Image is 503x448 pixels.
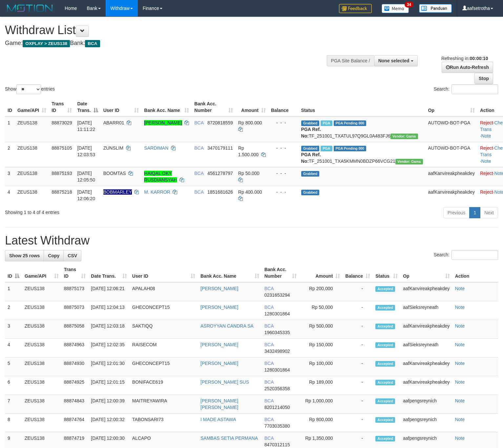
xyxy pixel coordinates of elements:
td: - [343,320,373,339]
span: 88875193 [52,171,72,176]
td: ZEUS138 [15,167,49,186]
td: aafpengsreynich [400,414,452,432]
td: aafKanvireakpheakdey [400,282,452,301]
th: Date Trans.: activate to sort column descending [74,98,100,117]
td: Rp 1,000,000 [299,395,343,414]
span: BCA [194,120,203,125]
span: Accepted [375,417,395,423]
td: Rp 50,000 [299,301,343,320]
span: BCA [264,436,274,441]
td: ZEUS138 [15,142,49,167]
td: 88875173 [61,282,89,301]
span: CSV [68,253,77,258]
span: BCA [264,305,274,310]
span: Show 25 rows [9,253,40,258]
td: aafSieksreyneath [400,301,452,320]
th: Bank Acc. Name: activate to sort column ascending [141,98,192,117]
span: Nama rekening ada tanda titik/strip, harap diedit [103,189,132,195]
span: Copy 7703035380 to clipboard [264,423,290,429]
span: BCA [194,189,203,195]
span: Grabbed [301,146,320,151]
span: Accepted [375,342,395,348]
td: 2 [5,301,22,320]
td: TF_251001_TXA5KMMN0BDZP66VCG21 [299,142,426,167]
td: 4 [5,186,15,204]
a: CSV [63,250,81,261]
a: 1 [469,207,480,218]
td: 88874963 [61,339,89,357]
a: [PERSON_NAME] [PERSON_NAME] [200,398,238,410]
a: [PERSON_NAME] SUS [200,379,249,385]
td: 88874930 [61,357,89,376]
td: ZEUS138 [15,186,49,204]
a: M. KARROR [144,189,170,195]
label: Search: [434,250,498,260]
th: Trans ID: activate to sort column ascending [49,98,74,117]
td: ZEUS138 [22,339,61,357]
th: Balance: activate to sort column ascending [343,264,373,282]
td: Rp 800,000 [299,414,343,432]
th: Action [452,264,498,282]
div: - - - [271,189,296,195]
th: Game/API: activate to sort column ascending [22,264,61,282]
td: 5 [5,357,22,376]
span: Accepted [375,398,395,404]
th: Game/API: activate to sort column ascending [15,98,49,117]
td: aafSieksreyneath [400,339,452,357]
td: Rp 100,000 [299,357,343,376]
td: [DATE] 12:00:39 [88,395,130,414]
span: BCA [264,398,274,403]
td: aafKanvireakpheakdey [426,186,477,204]
span: Vendor URL: https://trx31.1velocity.biz [390,134,418,139]
a: Note [481,133,491,139]
a: SAMBAS SETIA PERMANA [200,436,258,441]
span: 88875105 [52,145,72,151]
a: Reject [480,171,493,176]
span: Copy 1960345335 to clipboard [264,330,290,335]
td: aafKanvireakpheakdey [400,320,452,339]
td: ZEUS138 [15,117,49,142]
h4: Game: Bank: [5,40,329,47]
div: - - - [271,170,296,177]
span: Copy 1851681626 to clipboard [207,189,233,195]
span: Rp 400.000 [238,189,262,195]
th: Op: activate to sort column ascending [426,98,477,117]
a: [PERSON_NAME] [200,286,238,291]
td: aafKanvireakpheakdey [400,357,452,376]
td: aafKanvireakpheakdey [400,376,452,395]
a: Previous [443,207,470,218]
span: PGA Pending [334,120,367,126]
a: Note [455,436,465,441]
a: Reject [480,145,493,151]
th: Amount: activate to sort column ascending [236,98,268,117]
span: Rp 50.000 [238,171,260,176]
td: aafKanvireakpheakdey [426,167,477,186]
input: Search: [451,250,498,260]
td: 88875073 [61,301,89,320]
th: ID: activate to sort column descending [5,264,22,282]
th: Bank Acc. Number: activate to sort column ascending [262,264,299,282]
span: Copy 2520356358 to clipboard [264,386,290,391]
td: - [343,395,373,414]
span: ABARR01 [103,120,124,125]
span: [DATE] 12:05:50 [77,171,95,182]
th: Balance [268,98,299,117]
span: 88875218 [52,189,72,195]
td: [DATE] 12:03:18 [88,320,130,339]
span: BCA [85,40,100,47]
td: 4 [5,339,22,357]
th: Bank Acc. Number: activate to sort column ascending [192,98,236,117]
td: 1 [5,117,15,142]
th: User ID: activate to sort column ascending [101,98,142,117]
td: SAKTIQQ [130,320,198,339]
span: Grabbed [301,120,320,126]
td: - [343,376,373,395]
span: PGA Pending [334,146,367,151]
td: GHECONCEPT15 [130,301,198,320]
span: Copy 8720818559 to clipboard [207,120,233,125]
a: Note [455,361,465,366]
td: - [343,414,373,432]
span: Accepted [375,324,395,329]
span: BCA [264,323,274,329]
input: Search: [451,84,498,94]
